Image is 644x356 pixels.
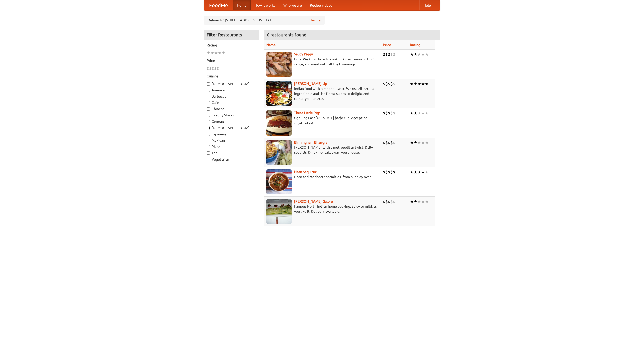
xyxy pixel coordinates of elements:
[393,169,395,175] li: $
[207,43,256,48] h5: Rating
[393,52,395,57] li: $
[207,88,256,93] label: American
[421,140,425,145] li: ★
[385,52,388,57] li: $
[214,66,217,71] li: $
[294,140,327,144] a: Birmingham Bhangra
[414,140,417,145] li: ★
[421,110,425,116] li: ★
[207,58,256,63] h5: Price
[207,107,210,111] input: Chinese
[267,32,308,37] ng-pluralize: 6 restaurants found!
[294,52,313,56] b: Saucy Piggy
[214,50,218,56] li: ★
[421,81,425,87] li: ★
[393,140,395,145] li: $
[390,140,393,145] li: $
[251,0,279,10] a: How it works
[393,199,395,204] li: $
[294,199,333,203] a: [PERSON_NAME] Galore
[207,100,256,105] label: Cafe
[425,81,429,87] li: ★
[410,169,414,175] li: ★
[425,52,429,57] li: ★
[421,169,425,175] li: ★
[266,174,379,179] p: Naan and tandoori specialties, from our clay oven.
[414,169,417,175] li: ★
[207,50,210,56] li: ★
[383,81,385,87] li: $
[388,199,390,204] li: $
[207,132,256,137] label: Japanese
[390,169,393,175] li: $
[207,94,256,99] label: Barbecue
[388,81,390,87] li: $
[383,52,385,57] li: $
[207,125,256,130] label: [DEMOGRAPHIC_DATA]
[207,106,256,111] label: Chinese
[294,82,327,86] a: [PERSON_NAME] Up
[383,43,391,47] a: Price
[204,16,325,25] div: Deliver to: [STREET_ADDRESS][US_STATE]
[207,150,256,155] label: Thai
[266,110,292,136] img: littlepigs.jpg
[417,52,421,57] li: ★
[207,74,256,79] h5: Cuisine
[294,111,320,115] a: Three Little Pigs
[393,110,395,116] li: $
[207,81,256,86] label: [DEMOGRAPHIC_DATA]
[222,50,225,56] li: ★
[417,81,421,87] li: ★
[212,66,214,71] li: $
[410,140,414,145] li: ★
[266,81,292,106] img: curryup.jpg
[417,110,421,116] li: ★
[207,95,210,98] input: Barbecue
[383,140,385,145] li: $
[410,110,414,116] li: ★
[266,145,379,155] p: [PERSON_NAME] with a metropolitan twist. Daily specials. Dine-in or takeaway, you choose.
[414,52,417,57] li: ★
[425,169,429,175] li: ★
[309,18,321,23] a: Change
[417,169,421,175] li: ★
[306,0,336,10] a: Recipe videos
[390,81,393,87] li: $
[207,89,210,92] input: American
[421,52,425,57] li: ★
[279,0,306,10] a: Who we are
[207,101,210,104] input: Cafe
[410,43,420,47] a: Rating
[419,0,435,10] a: Help
[209,66,212,71] li: $
[410,81,414,87] li: ★
[388,52,390,57] li: $
[207,120,210,123] input: German
[204,0,233,10] a: FoodMe
[383,199,385,204] li: $
[217,66,219,71] li: $
[383,110,385,116] li: $
[417,140,421,145] li: ★
[390,199,393,204] li: $
[294,170,316,174] a: Naan Sequitur
[388,140,390,145] li: $
[266,140,292,165] img: bhangra.jpg
[266,86,379,101] p: Indian food with a modern twist. We use all-natural ingredients and the finest spices to delight ...
[414,81,417,87] li: ★
[385,199,388,204] li: $
[233,0,251,10] a: Home
[218,50,222,56] li: ★
[207,66,209,71] li: $
[207,113,256,118] label: Czech / Slovak
[414,199,417,204] li: ★
[385,169,388,175] li: $
[266,199,292,224] img: currygalore.jpg
[385,140,388,145] li: $
[266,57,379,67] p: Pork. We know how to cook it. Award-winning BBQ sauce, and meat with all the trimmings.
[207,119,256,124] label: German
